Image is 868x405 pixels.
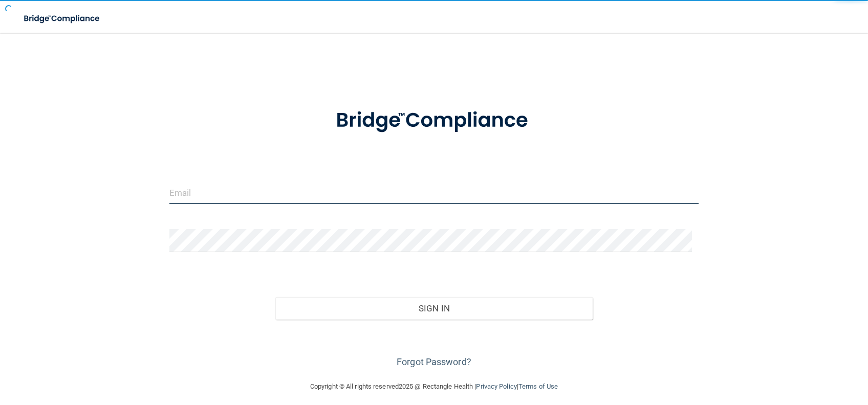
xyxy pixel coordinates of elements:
[169,181,699,204] input: Email
[397,356,471,367] a: Forgot Password?
[476,382,516,390] a: Privacy Policy
[315,94,553,147] img: bridge_compliance_login_screen.278c3ca4.svg
[275,297,593,320] button: Sign In
[247,370,621,403] div: Copyright © All rights reserved 2025 @ Rectangle Health | |
[518,382,558,390] a: Terms of Use
[15,8,110,29] img: bridge_compliance_login_screen.278c3ca4.svg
